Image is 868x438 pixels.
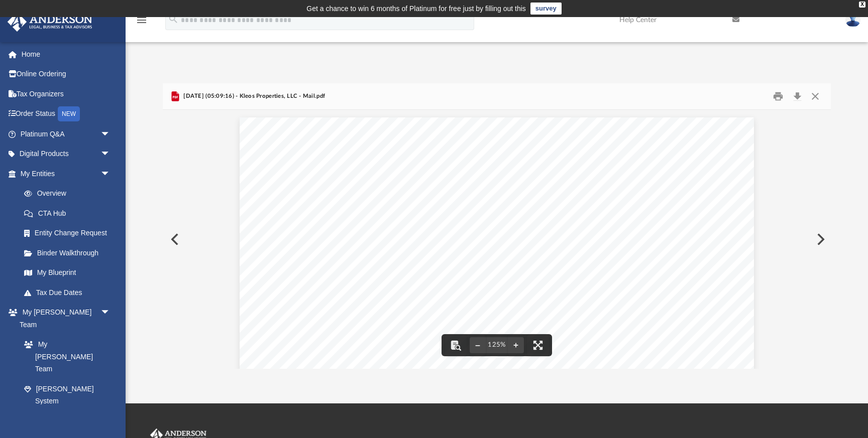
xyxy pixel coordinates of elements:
button: Close [806,88,824,104]
a: survey [530,3,562,15]
a: Tax Due Dates [14,282,126,303]
span: arrow_drop_down [100,303,121,323]
div: NEW [58,106,80,121]
div: Document Viewer [163,110,831,369]
button: Previous File [163,225,185,253]
a: Online Ordering [7,64,126,84]
a: Home [7,44,126,64]
i: search [168,14,179,25]
button: Enter fullscreen [527,334,549,356]
button: Print [769,88,789,104]
div: Preview [163,83,831,369]
div: close [859,2,865,8]
div: Current zoom level [486,342,508,348]
i: menu [136,14,148,26]
span: arrow_drop_down [100,124,121,144]
a: CTA Hub [14,203,126,223]
span: [DATE] (05:09:16) - Kleos Properties, LLC - Mail.pdf [181,92,325,101]
img: User Pic [845,13,860,27]
a: My [PERSON_NAME] Team [14,335,116,379]
span: arrow_drop_down [100,144,121,165]
button: Zoom in [508,334,524,356]
a: Digital Productsarrow_drop_down [7,144,126,164]
a: Binder Walkthrough [14,243,126,263]
a: My Blueprint [14,263,121,283]
div: Get a chance to win 6 months of Platinum for free just by filling out this [306,3,526,15]
a: Platinum Q&Aarrow_drop_down [7,124,126,144]
img: Anderson Advisors Platinum Portal [5,12,95,32]
a: My [PERSON_NAME] Teamarrow_drop_down [7,303,121,335]
button: Toggle findbar [445,334,467,356]
a: menu [136,19,148,26]
a: Overview [14,184,126,204]
span: arrow_drop_down [100,164,121,184]
a: Tax Organizers [7,84,126,104]
a: [PERSON_NAME] System [14,379,121,411]
a: Entity Change Request [14,223,126,243]
a: My Entitiesarrow_drop_down [7,164,126,184]
button: Download [788,88,806,104]
button: Zoom out [470,334,486,356]
div: File preview [163,110,831,369]
a: Order StatusNEW [7,104,126,124]
button: Next File [809,225,831,253]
